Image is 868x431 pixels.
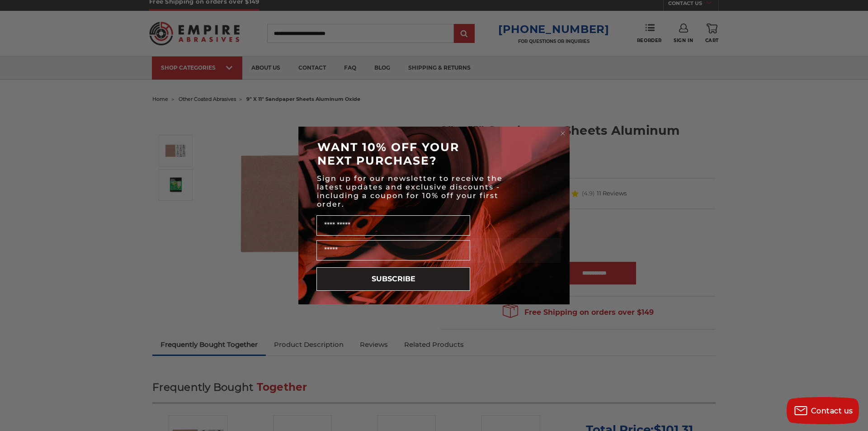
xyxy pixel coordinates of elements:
[316,267,470,291] button: SUBSCRIBE
[316,240,470,260] input: Email
[787,397,859,424] button: Contact us
[317,174,503,208] span: Sign up for our newsletter to receive the latest updates and exclusive discounts - including a co...
[558,129,567,138] button: Close dialog
[811,407,853,415] span: Contact us
[317,140,459,167] span: WANT 10% OFF YOUR NEXT PURCHASE?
